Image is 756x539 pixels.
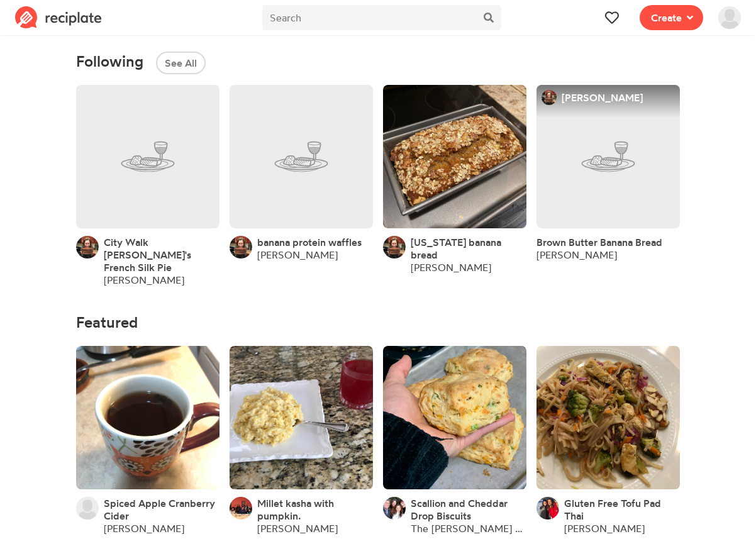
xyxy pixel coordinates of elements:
[257,236,362,248] a: banana protein waffles
[640,5,703,30] button: Create
[76,53,143,70] span: Following
[257,522,338,535] a: [PERSON_NAME]
[76,497,99,520] img: User's avatar
[15,6,102,29] img: Reciplate
[104,497,215,522] span: Spiced Apple Cranberry Cider
[411,261,491,274] a: [PERSON_NAME]
[564,522,645,535] a: [PERSON_NAME]
[383,236,406,258] img: User's avatar
[564,497,661,522] span: Gluten Free Tofu Pad Thai
[104,274,184,286] a: [PERSON_NAME]
[262,5,477,30] input: Search
[411,236,526,261] a: [US_STATE] banana bread
[536,497,559,520] img: User's avatar
[230,497,252,520] img: User's avatar
[76,314,680,331] h4: Featured
[411,522,526,535] a: The [PERSON_NAME] Cookbook
[257,497,373,522] a: Millet kasha with pumpkin.
[383,497,406,520] img: User's avatar
[230,236,252,258] img: User's avatar
[536,248,662,261] div: [PERSON_NAME]
[651,10,682,25] span: Create
[718,6,741,29] img: User's avatar
[143,54,206,67] a: See All
[411,497,508,522] span: Scallion and Cheddar Drop Biscuits
[411,497,526,522] a: Scallion and Cheddar Drop Biscuits
[76,236,99,258] img: User's avatar
[257,497,334,522] span: Millet kasha with pumpkin.
[411,236,501,261] span: [US_STATE] banana bread
[564,497,680,522] a: Gluten Free Tofu Pad Thai
[104,236,191,274] span: City Walk [PERSON_NAME]'s French Silk Pie
[104,236,220,274] a: City Walk [PERSON_NAME]'s French Silk Pie
[104,522,184,535] a: [PERSON_NAME]
[257,248,338,261] a: [PERSON_NAME]
[536,236,662,248] a: Brown Butter Banana Bread
[104,497,220,522] a: Spiced Apple Cranberry Cider
[156,52,206,74] button: See All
